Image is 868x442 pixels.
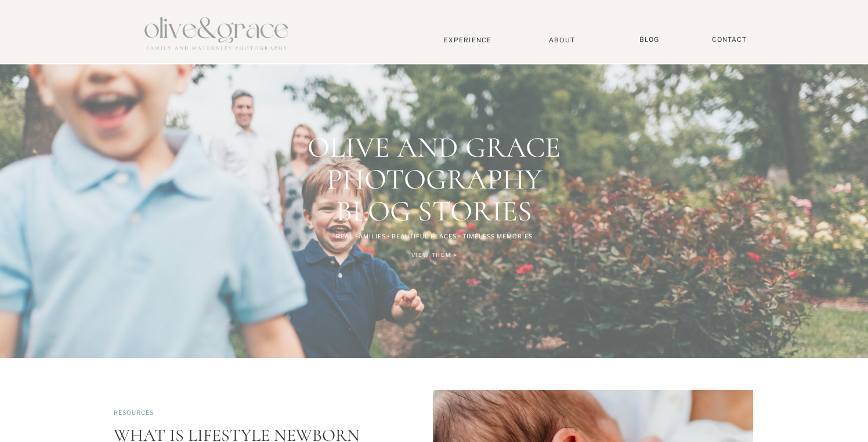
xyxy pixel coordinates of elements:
[379,250,490,263] a: View Them >
[298,132,570,194] h1: Olive and Grace Photography Blog Stories
[635,35,664,44] a: BLOG
[274,233,594,240] p: Real families • beautiful places • Timeless Memories
[114,409,154,416] a: Resources
[706,35,753,44] a: Contact
[544,36,580,44] a: About
[429,36,506,44] a: Experience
